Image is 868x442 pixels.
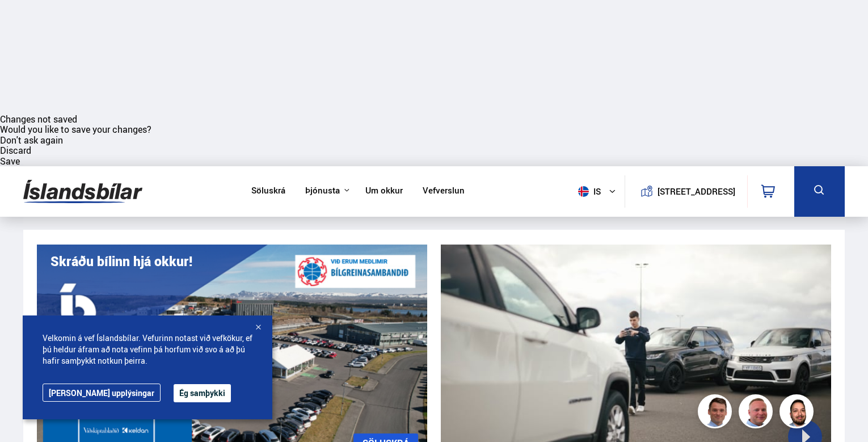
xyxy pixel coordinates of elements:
[661,187,731,196] button: [STREET_ADDRESS]
[365,186,403,197] a: Um okkur
[574,186,602,197] span: is
[631,175,741,208] a: [STREET_ADDRESS]
[423,186,465,197] a: Vefverslun
[740,396,774,430] img: siFngHWaQ9KaOqBr.png
[781,396,815,430] img: nhp88E3Fdnt1Opn2.png
[251,186,285,197] a: Söluskrá
[700,396,734,430] img: FbJEzSuNWCJXmdc-.webp
[305,186,340,196] button: Þjónusta
[50,254,192,269] h1: Skráðu bílinn hjá okkur!
[574,175,625,208] button: is
[43,332,252,367] span: Velkomin á vef Íslandsbílar. Vefurinn notast við vefkökur, ef þú heldur áfram að nota vefinn þá h...
[578,186,589,197] img: svg+xml;base64,PHN2ZyB4bWxucz0iaHR0cDovL3d3dy53My5vcmcvMjAwMC9zdmciIHdpZHRoPSI1MTIiIGhlaWdodD0iNT...
[174,384,231,402] button: Ég samþykki
[23,173,142,210] img: G0Ugv5HjCgRt.svg
[43,384,161,402] a: [PERSON_NAME] upplýsingar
